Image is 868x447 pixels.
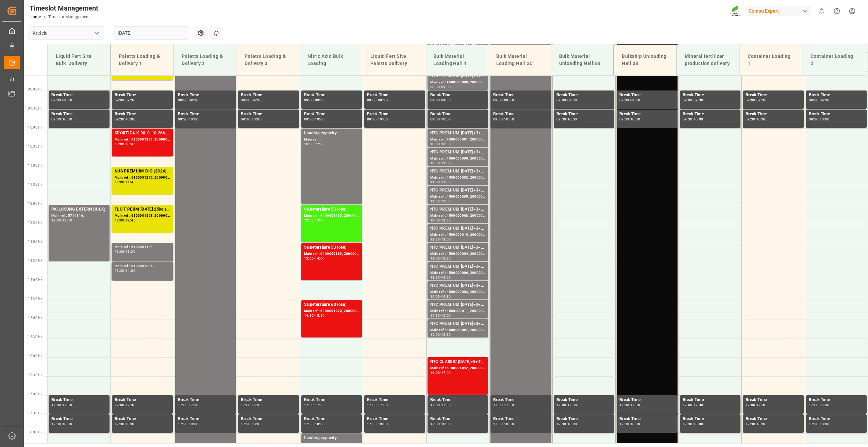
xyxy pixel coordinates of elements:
div: 17:30 [189,403,199,407]
div: - [440,200,441,203]
div: Loading capacity [304,130,360,137]
div: - [503,403,504,407]
div: - [187,99,188,102]
div: Main ref : 4500000003, 2000000014; [430,289,486,295]
div: 10:00 [252,118,262,121]
div: 14:00 [315,257,325,260]
div: 14:00 [430,295,440,298]
div: 09:30 [683,118,692,121]
div: Break Time [493,111,549,118]
div: 09:30 [126,99,135,102]
div: - [124,403,126,407]
div: Break Time [746,397,801,403]
div: NTC PREMIUM [DATE]+3+TE BULK; [430,206,486,213]
div: 08:30 [430,85,440,88]
div: 11:00 [441,162,451,165]
button: show 0 new notifications [814,3,829,19]
div: - [566,403,567,407]
div: Main ref : 4500000002, 2000000014; [430,175,486,181]
div: Break Time [746,92,801,99]
div: NTC PREMIUM [DATE]+3+TE BULK; [430,73,486,80]
div: 14:30 [430,314,440,317]
div: Break Time [241,111,296,118]
div: - [440,85,441,88]
div: - [61,403,62,407]
div: 17:30 [126,403,135,407]
span: 17:00 Hr [28,392,42,396]
div: - [440,143,441,146]
div: - [440,118,441,121]
div: Break Time [367,111,422,118]
div: 09:30 [178,118,188,121]
div: 09:30 [51,118,61,121]
div: - [503,118,504,121]
div: FLO T PERM [DATE] 25kg (x40) INT; [115,206,170,213]
div: Break Time [619,111,675,118]
div: 09:30 [304,118,314,121]
div: 10:30 [441,143,451,146]
span: 14:30 Hr [28,297,42,301]
div: Break Time [746,111,801,118]
div: 09:30 [756,99,766,102]
div: - [314,219,315,222]
div: Main ref : 6100001272, 2000001102; 2000000777;2000001102; [115,175,170,181]
div: Break Time [178,111,233,118]
div: Container Loading 2 [808,50,859,70]
div: 09:30 [441,99,451,102]
div: 14:30 [304,314,314,317]
div: - [251,99,252,102]
div: Break Time [809,111,864,118]
div: - [124,143,126,146]
div: Break Time [556,397,612,403]
div: 13:00 [304,257,314,260]
div: - [124,269,126,272]
div: Break Time [809,92,864,99]
div: 12:45 [126,219,135,222]
div: 17:30 [62,403,72,407]
div: 17:00 [241,403,251,407]
div: 14:00 [441,276,451,279]
div: Break Time [304,397,360,403]
div: Break Time [683,397,738,403]
div: Break Time [493,92,549,99]
div: Main ref : 4500000009, 2000000014; [430,80,486,85]
div: 09:30 [567,99,577,102]
div: NTC PREMIUM [DATE]+3+TE BULK; [430,282,486,289]
div: - [818,118,819,121]
div: 09:30 [619,118,629,121]
div: - [314,403,315,407]
div: Break Time [619,92,675,99]
div: 09:30 [189,99,199,102]
div: Nitric Acid Bulk Loading [305,50,356,70]
div: Liquid Fert Site Bulk Delivery [53,50,105,70]
span: 09:00 Hr [28,87,42,91]
div: Main ref : 4500000010, 2000000014; [430,232,486,238]
div: Break Time [430,397,486,403]
div: 11:30 [430,200,440,203]
div: 10:00 [630,118,640,121]
div: Container Loading 1 [745,50,797,70]
div: 10:00 [115,143,124,146]
div: Timeslot Management [30,3,98,13]
div: 12:00 [115,219,124,222]
div: 11:45 [126,181,135,184]
div: - [566,99,567,102]
div: NTC CLASSIC [DATE]+3+TE BULK; [430,359,486,365]
div: Break Time [304,92,360,99]
div: 09:30 [115,118,124,121]
span: 11:00 Hr [28,164,42,167]
div: - [440,333,441,336]
div: - [124,118,126,121]
div: 09:30 [252,99,262,102]
div: Main ref : 6100001281, 2000001115; [115,137,170,143]
div: - [629,99,630,102]
div: Paletts Loading & Delivery 3 [242,50,294,70]
div: Paletts Loading & Delivery 1 [116,50,168,70]
button: Help Center [829,3,845,19]
div: - [61,219,62,222]
div: Main ref : 4500000005, 2000000014; [430,194,486,200]
div: 12:00 [441,200,451,203]
div: 14:30 [441,295,451,298]
div: Main ref : 6100001197, 2000001069; [304,213,360,219]
div: 09:30 [315,99,325,102]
